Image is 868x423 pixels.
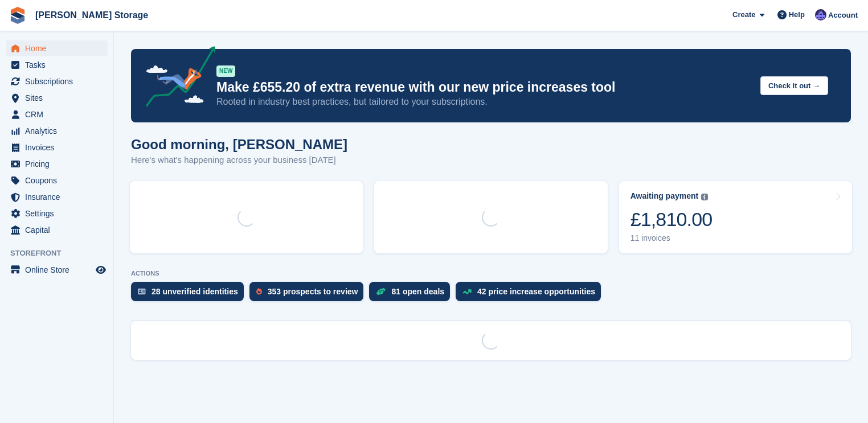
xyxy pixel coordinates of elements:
[25,57,93,73] span: Tasks
[630,191,699,201] div: Awaiting payment
[25,73,93,89] span: Subscriptions
[376,288,386,295] img: deal-1b604bf984904fb50ccaf53a9ad4b4a5d6e5aea283cecdc64d6e3604feb123c2.svg
[630,208,713,231] div: £1,810.00
[462,289,472,294] img: price_increase_opportunities-93ffe204e8149a01c8c9dc8f82e8f89637d9d84a8eef4429ea346261dce0b2c0.svg
[25,206,93,221] span: Settings
[25,262,93,278] span: Online Store
[6,123,108,139] a: menu
[216,96,751,108] p: Rooted in industry best practices, but tailored to your subscriptions.
[131,282,249,307] a: 28 unverified identities
[6,90,108,106] a: menu
[6,222,108,238] a: menu
[25,173,93,188] span: Coupons
[131,154,347,167] p: Here's what's happening across your business [DATE]
[6,40,108,56] a: menu
[456,282,607,307] a: 42 price increase opportunities
[25,156,93,172] span: Pricing
[256,288,262,295] img: prospect-51fa495bee0391a8d652442698ab0144808aea92771e9ea1ae160a38d050c398.svg
[6,156,108,172] a: menu
[6,139,108,155] a: menu
[6,173,108,188] a: menu
[701,194,708,200] img: icon-info-grey-7440780725fd019a000dd9b08b2336e03edf1995a4989e88bcd33f0948082b44.svg
[10,248,113,259] span: Storefront
[249,282,370,307] a: 353 prospects to review
[391,287,444,296] div: 81 open deals
[6,73,108,89] a: menu
[6,57,108,73] a: menu
[6,262,108,278] a: menu
[828,10,858,21] span: Account
[760,76,828,95] button: Check it out →
[131,270,851,277] p: ACTIONS
[25,123,93,139] span: Analytics
[9,7,26,24] img: stora-icon-8386f47178a22dfd0bd8f6a31ec36ba5ce8667c1dd55bd0f319d3a0aa187defe.svg
[619,181,852,253] a: Awaiting payment £1,810.00 11 invoices
[94,263,108,277] a: Preview store
[630,233,713,243] div: 11 invoices
[6,206,108,221] a: menu
[369,282,456,307] a: 81 open deals
[789,9,805,20] span: Help
[138,288,146,295] img: verify_identity-adf6edd0f0f0b5bbfe63781bf79b02c33cf7c696d77639b501bdc392416b5a36.svg
[25,189,93,205] span: Insurance
[25,106,93,122] span: CRM
[25,222,93,238] span: Capital
[732,9,755,20] span: Create
[31,6,153,24] a: [PERSON_NAME] Storage
[25,40,93,56] span: Home
[216,79,751,96] p: Make £655.20 of extra revenue with our new price increases tool
[268,287,358,296] div: 353 prospects to review
[136,46,216,111] img: price-adjustments-announcement-icon-8257ccfd72463d97f412b2fc003d46551f7dbcb40ab6d574587a9cd5c0d94...
[152,287,238,296] div: 28 unverified identities
[131,137,347,152] h1: Good morning, [PERSON_NAME]
[6,106,108,122] a: menu
[25,90,93,106] span: Sites
[216,65,235,77] div: NEW
[25,139,93,155] span: Invoices
[815,9,826,20] img: Tim Sinnott
[477,287,595,296] div: 42 price increase opportunities
[6,189,108,205] a: menu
